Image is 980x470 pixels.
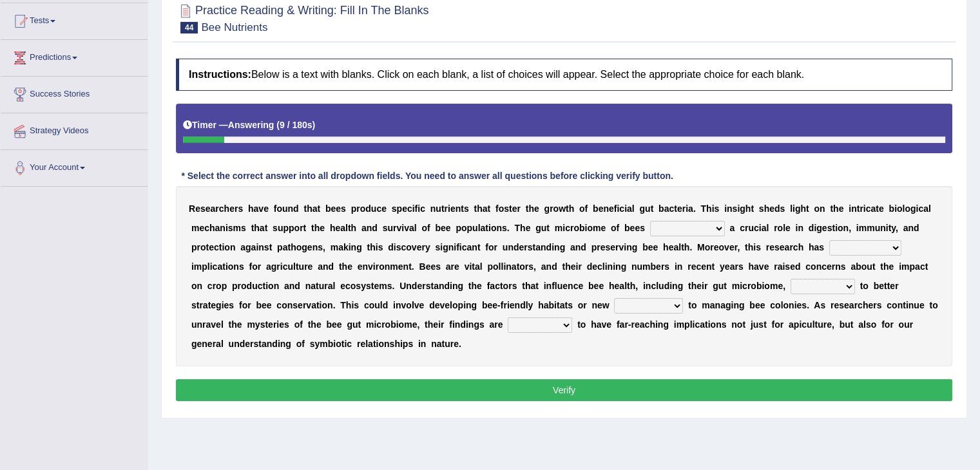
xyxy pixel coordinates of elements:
b: l [632,203,635,214]
b: p [396,203,402,214]
b: Instructions: [189,69,251,80]
b: e [446,223,451,233]
b: p [277,242,283,252]
b: f [614,203,617,214]
b: o [611,223,617,233]
b: n [456,203,461,214]
b: o [814,203,820,214]
b: i [624,203,627,214]
b: e [264,203,269,214]
b: t [566,203,569,214]
b: t [269,242,273,252]
b: e [512,203,517,214]
b: r [860,203,863,214]
a: Success Stories [1,77,148,109]
b: d [293,203,299,214]
b: r [356,203,360,214]
b: e [609,203,614,214]
b: v [404,223,409,233]
b: o [587,223,593,233]
b: t [265,223,268,233]
b: e [402,203,407,214]
b: t [651,203,654,214]
b: e [199,223,204,233]
b: a [729,223,735,233]
b: t [509,203,512,214]
b: o [461,223,467,233]
b: m [593,223,600,233]
b: ) [312,120,316,130]
b: i [617,203,619,214]
b: h [307,203,312,214]
b: r [235,203,238,214]
b: , [896,223,898,233]
b: t [830,203,833,214]
b: a [254,203,259,214]
b: c [866,203,871,214]
b: o [296,242,302,252]
b: e [450,203,456,214]
b: p [289,223,294,233]
b: t [311,223,314,233]
b: h [291,242,296,252]
b: s [780,203,785,214]
b: l [928,203,931,214]
b: e [677,203,682,214]
b: t [303,223,307,233]
b: m [867,223,874,233]
a: Strategy Videos [1,113,148,146]
b: n [727,203,733,214]
b: i [795,223,798,233]
b: m [233,223,241,233]
h5: Timer — [183,120,315,130]
b: l [902,203,905,214]
b: e [629,223,635,233]
b: i [256,242,258,252]
b: h [833,203,839,214]
b: t [857,203,860,214]
b: u [541,223,547,233]
b: e [526,223,531,233]
b: s [640,223,645,233]
b: p [351,203,357,214]
b: i [759,223,762,233]
b: , [849,223,851,233]
b: u [278,223,283,233]
a: Your Account [1,150,148,182]
b: o [553,203,559,214]
b: u [436,203,441,214]
b: a [664,203,669,214]
b: i [886,223,889,233]
b: h [254,223,260,233]
b: a [361,223,367,233]
b: o [777,223,783,233]
b: h [330,223,336,233]
b: o [421,223,427,233]
b: m [191,223,199,233]
b: n [880,223,886,233]
b: ( [276,120,280,130]
b: o [579,203,585,214]
b: R [189,203,195,214]
b: l [414,223,417,233]
b: d [809,223,814,233]
b: t [526,203,529,214]
b: h [314,223,320,233]
b: a [260,223,265,233]
b: b [579,223,585,233]
b: n [851,203,857,214]
b: i [894,203,897,214]
b: . [507,223,510,233]
b: c [204,223,209,233]
b: t [832,223,835,233]
b: v [258,203,264,214]
b: i [814,223,816,233]
b: s [827,223,832,233]
b: u [282,203,288,214]
b: o [499,203,504,214]
b: n [843,223,849,233]
b: a [627,203,632,214]
b: r [444,203,447,214]
b: a [312,203,318,214]
button: Verify [176,379,952,401]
